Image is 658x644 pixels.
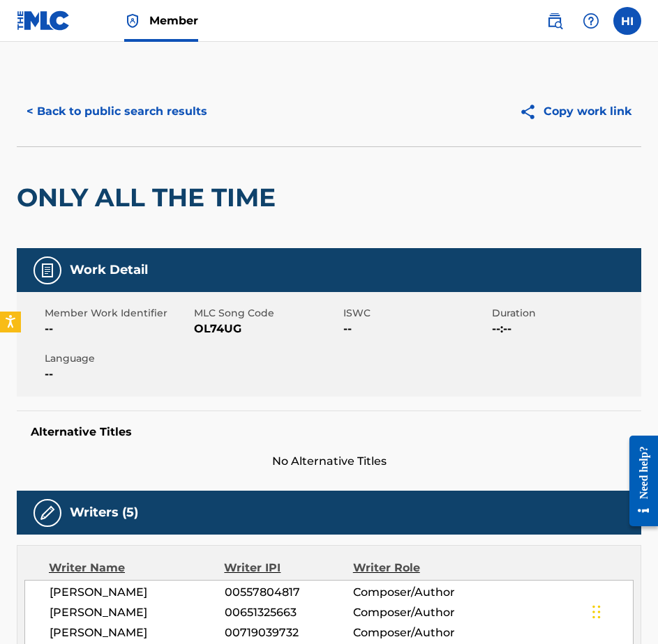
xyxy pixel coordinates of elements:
[70,262,148,278] h5: Work Detail
[194,321,340,337] span: OL74UG
[613,7,641,35] div: User Menu
[45,351,190,366] span: Language
[17,453,641,470] span: No Alternative Titles
[39,262,56,279] img: Work Detail
[17,94,217,129] button: < Back to public search results
[546,13,563,29] img: search
[45,306,190,321] span: Member Work Identifier
[541,7,569,35] a: Public Search
[70,505,138,521] h5: Writers (5)
[588,577,658,644] iframe: Chat Widget
[224,560,352,576] div: Writer IPI
[519,103,544,121] img: Copy work link
[149,13,198,29] span: Member
[50,584,225,601] span: [PERSON_NAME]
[17,182,283,213] h2: ONLY ALL THE TIME
[583,13,599,29] img: help
[343,306,489,321] span: ISWC
[50,604,225,621] span: [PERSON_NAME]
[353,604,470,621] span: Composer/Author
[49,560,224,576] div: Writer Name
[124,13,141,29] img: Top Rightsholder
[353,560,470,576] div: Writer Role
[492,306,638,321] span: Duration
[492,321,638,337] span: --:--
[39,505,56,521] img: Writers
[45,366,190,383] span: --
[343,321,489,337] span: --
[31,425,627,439] h5: Alternative Titles
[619,425,658,537] iframe: Resource Center
[592,591,601,633] div: Drag
[194,306,340,321] span: MLC Song Code
[225,624,353,641] span: 00719039732
[45,321,190,337] span: --
[225,584,353,601] span: 00557804817
[225,604,353,621] span: 00651325663
[50,624,225,641] span: [PERSON_NAME]
[353,584,470,601] span: Composer/Author
[353,624,470,641] span: Composer/Author
[509,94,641,129] button: Copy work link
[17,10,70,31] img: MLC Logo
[577,7,605,35] div: Help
